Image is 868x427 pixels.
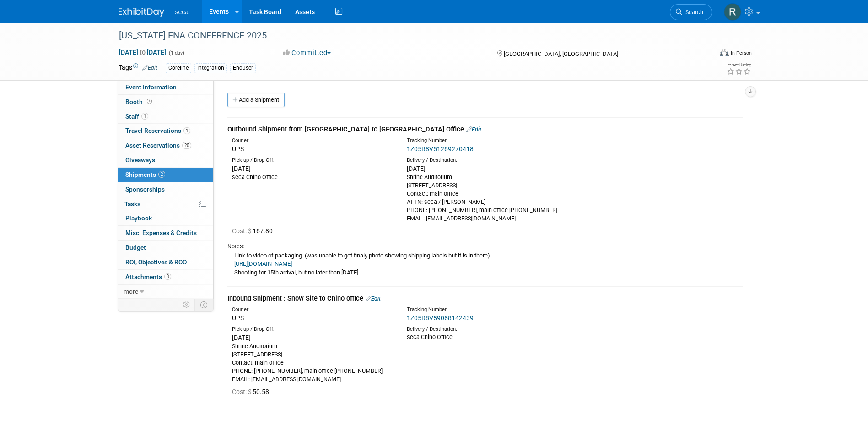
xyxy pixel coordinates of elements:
span: 1 [183,127,190,134]
img: ExhibitDay [119,8,164,17]
button: Committed [280,48,334,58]
a: Misc. Expenses & Credits [118,226,213,240]
a: [URL][DOMAIN_NAME] [234,260,292,267]
div: Event Format [658,48,752,61]
div: Pick-up / Drop-Off: [232,326,393,333]
span: seca [175,8,189,16]
span: Sponsorships [125,186,165,193]
div: Courier: [232,137,393,144]
a: Search [670,4,712,20]
a: Travel Reservations1 [118,124,213,138]
div: [DATE] [232,164,393,173]
div: Coreline [166,63,191,73]
a: Edit [142,65,157,71]
span: 20 [182,142,191,149]
span: ROI, Objectives & ROO [125,258,187,266]
a: 1Z05R8V59068142439 [407,314,474,322]
div: UPS [232,313,393,323]
div: Delivery / Destination: [407,157,568,164]
div: Event Rating [727,63,751,67]
span: Staff [125,113,148,120]
a: Edit [466,126,481,133]
span: Tasks [124,200,140,208]
img: Rachel Jordan [724,3,741,21]
div: Notes: [227,242,743,251]
span: Event Information [125,83,177,91]
a: 1Z05R8V51269270418 [407,145,474,153]
a: Edit [366,295,381,302]
div: Outbound Shipment from [GEOGRAPHIC_DATA] to [GEOGRAPHIC_DATA] Office [227,125,743,134]
a: Sponsorships [118,182,213,197]
span: Search [682,9,703,16]
div: Integration [194,63,227,73]
a: Event Information [118,80,213,94]
div: [DATE] [232,333,393,342]
a: more [118,285,213,299]
span: [GEOGRAPHIC_DATA], [GEOGRAPHIC_DATA] [504,50,618,57]
div: UPS [232,144,393,153]
div: Tracking Number: [407,137,612,144]
img: Format-Inperson.png [720,49,729,56]
div: Tracking Number: [407,306,612,313]
a: Attachments3 [118,270,213,284]
div: Link to video of packaging. (was unable to get finaly photo showing shipping labels but it is in ... [227,251,743,277]
a: Budget [118,241,213,255]
div: [DATE] [407,164,568,173]
td: Toggle Event Tabs [194,299,213,311]
div: Shrine Auditorium [STREET_ADDRESS] Contact: main office ATTN: seca / [PERSON_NAME] PHONE: [PHONE_... [407,173,568,223]
a: Giveaways [118,153,213,167]
span: 3 [164,273,171,280]
span: more [124,288,138,295]
span: Shipments [125,171,165,178]
div: Courier: [232,306,393,313]
a: Playbook [118,211,213,225]
div: Delivery / Destination: [407,326,568,333]
a: Staff1 [118,109,213,124]
div: Inbound Shipment : Show Site to Chino office [227,294,743,303]
span: (1 day) [168,50,184,56]
a: Add a Shipment [227,93,285,107]
span: Asset Reservations [125,142,191,149]
span: Misc. Expenses & Credits [125,229,197,236]
span: Attachments [125,273,171,280]
div: seca Chino Office [232,173,393,181]
td: Personalize Event Tab Strip [179,299,195,311]
span: Playbook [125,214,152,222]
span: Travel Reservations [125,127,190,134]
span: 1 [141,113,148,120]
span: to [138,49,147,56]
div: Enduser [230,63,256,73]
a: Booth [118,95,213,109]
span: 167.80 [232,227,276,235]
span: Cost: $ [232,388,253,395]
span: Cost: $ [232,227,253,235]
a: Shipments2 [118,168,213,182]
span: 2 [158,171,165,178]
span: [DATE] [DATE] [119,48,167,56]
td: Tags [119,63,157,73]
div: Shrine Auditorium [STREET_ADDRESS] Contact: main office PHONE: [PHONE_NUMBER], main office [PHONE... [232,342,393,383]
span: Budget [125,244,146,251]
div: [US_STATE] ENA CONFERENCE 2025 [116,27,698,44]
span: Booth not reserved yet [145,98,154,105]
span: 50.58 [232,388,273,395]
div: seca Chino Office [407,333,568,341]
span: Giveaways [125,156,155,164]
div: Pick-up / Drop-Off: [232,157,393,164]
a: Tasks [118,197,213,211]
a: Asset Reservations20 [118,138,213,153]
div: In-Person [730,49,752,56]
a: ROI, Objectives & ROO [118,255,213,269]
span: Booth [125,98,154,105]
